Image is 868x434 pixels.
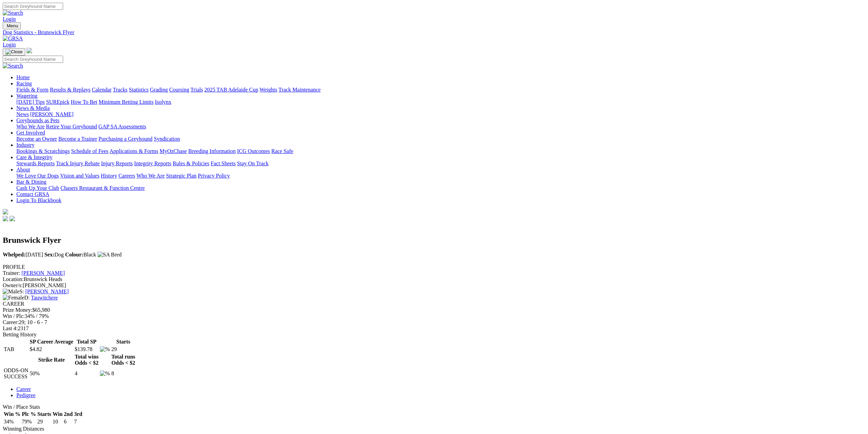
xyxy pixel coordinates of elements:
[100,370,110,377] img: %
[44,252,54,257] b: Sex:
[99,99,153,105] a: Minimum Betting Limits
[136,173,165,179] a: Who We Are
[52,418,63,425] td: 10
[98,252,122,258] img: SA Bred
[16,185,865,191] div: Bar & Dining
[3,319,865,325] div: 29; 10 - 6 - 7
[3,332,865,338] div: Betting History
[154,136,180,142] a: Syndication
[16,105,50,111] a: News & Media
[3,56,63,63] input: Search
[16,148,865,154] div: Industry
[27,48,32,53] img: logo-grsa-white.png
[3,367,29,380] td: ODDS-ON SUCCESS
[169,87,189,93] a: Coursing
[29,338,74,345] th: SP Career Average
[7,23,18,28] span: Menu
[111,367,135,380] td: 8
[3,22,21,29] button: Toggle navigation
[16,111,865,117] div: News & Media
[16,74,30,80] a: Home
[3,404,865,410] div: Win / Place Stats
[16,81,32,86] a: Racing
[16,179,46,185] a: Bar & Dining
[71,148,108,154] a: Schedule of Fees
[16,191,49,197] a: Contact GRSA
[3,216,8,221] img: facebook.svg
[60,173,99,179] a: Vision and Values
[3,276,865,282] div: Brunswick Heads
[3,48,25,56] button: Toggle navigation
[3,319,19,325] span: Career:
[37,411,52,418] th: Starts
[3,282,865,289] div: [PERSON_NAME]
[237,160,268,166] a: Stay On Track
[3,252,43,257] span: [DATE]
[74,338,99,345] th: Total SP
[3,418,21,425] td: 34%
[31,295,58,300] a: Tauwitchere
[74,353,99,366] th: Total wins Odds < $2
[16,99,45,105] a: [DATE] Tips
[16,136,865,142] div: Get Involved
[3,295,30,300] span: D:
[3,411,21,418] th: Win %
[21,418,36,425] td: 79%
[3,325,18,331] span: Last 4:
[3,29,865,36] a: Dog Statistics - Brunswick Flyer
[16,392,35,398] a: Pedigree
[29,353,74,366] th: Strike Rate
[16,154,53,160] a: Care & Integrity
[58,136,97,142] a: Become a Trainer
[74,411,83,418] th: 3rd
[260,87,277,93] a: Weights
[16,130,45,136] a: Get Involved
[111,338,135,345] th: Starts
[101,173,117,179] a: History
[46,124,97,129] a: Retire Your Greyhound
[3,313,865,319] div: 34% / 79%
[3,209,8,214] img: logo-grsa-white.png
[3,295,24,301] img: Female
[3,325,865,332] div: 2317
[16,124,865,130] div: Greyhounds as Pets
[237,148,270,154] a: ICG Outcomes
[65,252,83,257] b: Colour:
[3,276,24,282] span: Location:
[63,418,73,425] td: 6
[71,99,98,105] a: How To Bet
[37,418,52,425] td: 29
[16,173,59,179] a: We Love Our Dogs
[16,173,865,179] div: About
[30,111,73,117] a: [PERSON_NAME]
[16,148,70,154] a: Bookings & Scratchings
[109,148,158,154] a: Applications & Forms
[118,173,135,179] a: Careers
[3,63,23,69] img: Search
[46,99,69,105] a: SUREpick
[16,124,45,129] a: Who We Are
[50,87,90,93] a: Results & Replays
[16,185,59,191] a: Cash Up Your Club
[173,160,209,166] a: Rules & Policies
[16,111,29,117] a: News
[166,173,196,179] a: Strategic Plan
[129,87,149,93] a: Statistics
[111,353,135,366] th: Total runs Odds < $2
[3,236,865,245] h2: Brunswick Flyer
[74,367,99,380] td: 4
[16,160,55,166] a: Stewards Reports
[16,117,59,123] a: Greyhounds as Pets
[60,185,145,191] a: Chasers Restaurant & Function Centre
[3,270,20,276] span: Trainer:
[101,160,133,166] a: Injury Reports
[198,173,230,179] a: Privacy Policy
[113,87,128,93] a: Tracks
[99,124,146,129] a: GAP SA Assessments
[92,87,112,93] a: Calendar
[16,197,61,203] a: Login To Blackbook
[16,93,38,99] a: Wagering
[74,418,83,425] td: 7
[3,16,16,22] a: Login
